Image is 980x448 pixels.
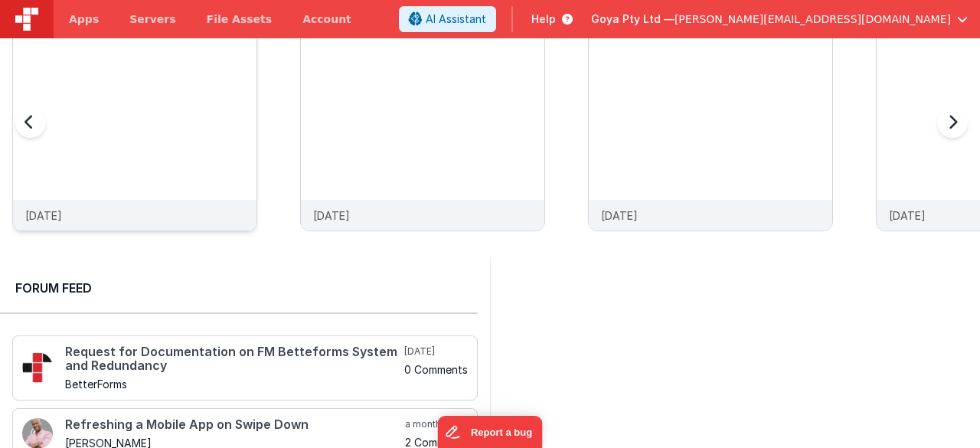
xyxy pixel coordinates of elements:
[438,416,543,448] iframe: Marker.io feedback button
[675,11,951,27] span: [PERSON_NAME][EMAIL_ADDRESS][DOMAIN_NAME]
[15,279,462,297] h2: Forum Feed
[531,11,556,27] span: Help
[889,208,926,224] p: [DATE]
[65,418,402,432] h4: Refreshing a Mobile App on Swipe Down
[405,418,468,430] h5: a month ago
[12,335,478,401] a: Request for Documentation on FM Betteforms System and Redundancy BetterForms [DATE] 0 Comments
[69,11,99,27] span: Apps
[591,11,968,27] button: Goya Pty Ltd — [PERSON_NAME][EMAIL_ADDRESS][DOMAIN_NAME]
[399,6,496,32] button: AI Assistant
[65,345,401,372] h4: Request for Documentation on FM Betteforms System and Redundancy
[404,364,468,375] h5: 0 Comments
[426,11,486,27] span: AI Assistant
[207,11,273,27] span: File Assets
[591,11,675,27] span: Goya Pty Ltd —
[404,345,468,358] h5: [DATE]
[22,352,53,383] img: 295_2.png
[129,11,175,27] span: Servers
[405,437,468,448] h5: 2 Comments
[313,208,350,224] p: [DATE]
[601,208,638,224] p: [DATE]
[65,378,401,390] h5: BetterForms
